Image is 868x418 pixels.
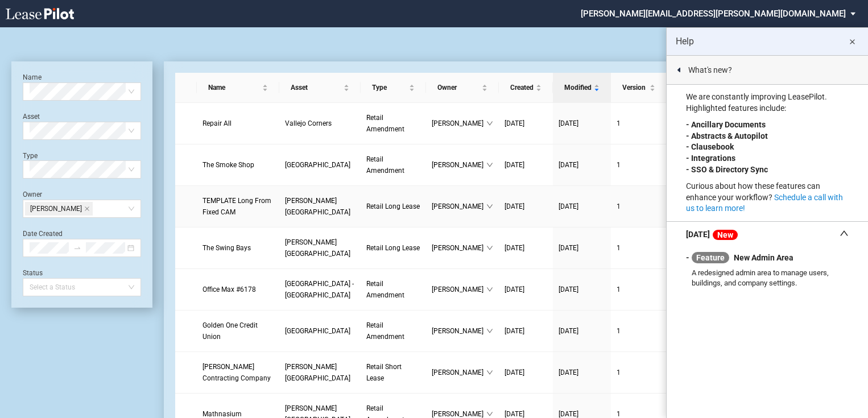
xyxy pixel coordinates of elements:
a: 1 [617,159,662,171]
span: 1 [617,410,621,418]
th: Owner [426,73,498,103]
label: Name [23,73,42,81]
span: [DATE] [505,327,524,335]
span: [PERSON_NAME] [432,118,486,129]
label: Owner [23,191,42,198]
span: Owner [437,82,479,93]
span: Type [372,82,407,93]
span: Repair All [202,119,232,127]
span: Asset [291,82,341,93]
a: [GEOGRAPHIC_DATA] [285,325,355,337]
a: TEMPLATE Long From Fixed CAM [202,195,274,218]
span: [DATE] [559,119,578,127]
th: Version [611,73,667,103]
a: [DATE] [505,284,547,295]
a: Golden One Credit Union [202,320,274,342]
a: [DATE] [505,325,547,337]
a: 1 [617,118,662,129]
span: Puente Hills Town Center [285,238,350,258]
a: Retail Amendment [366,112,421,135]
span: Retail Long Lease [366,202,420,210]
span: [DATE] [505,119,524,127]
a: [DATE] [505,201,547,212]
span: The Swing Bays [202,244,251,252]
span: [DATE] [559,369,578,376]
span: 1 [617,202,621,210]
th: Asset [279,73,361,103]
span: [PERSON_NAME] [30,202,82,215]
a: [DATE] [559,159,605,171]
span: [DATE] [559,285,578,293]
th: Name [197,73,279,103]
span: The Smoke Shop [202,161,254,169]
span: Office Max #6178 [202,285,256,293]
a: Repair All [202,118,274,129]
a: Retail Amendment [366,320,421,342]
span: down [486,203,493,210]
span: Retail Amendment [366,155,404,175]
th: Modified [553,73,611,103]
span: [PERSON_NAME] [432,284,486,295]
span: [DATE] [505,244,524,252]
a: [DATE] [559,242,605,254]
span: Mathnasium [202,410,242,418]
span: Retail Long Lease [366,244,420,252]
span: [DATE] [559,161,578,169]
span: swap-right [73,244,81,252]
span: Retail Amendment [366,280,404,299]
a: Office Max #6178 [202,284,274,295]
a: [DATE] [505,242,547,254]
a: Retail Long Lease [366,242,421,254]
a: 1 [617,325,662,337]
span: close [84,206,90,212]
a: [DATE] [559,284,605,295]
span: down [486,120,493,127]
th: Type [361,73,427,103]
span: [DATE] [505,410,524,418]
span: 1 [617,161,621,169]
span: Name [208,82,260,93]
span: [DATE] [505,369,524,376]
span: Retail Amendment [366,114,404,133]
span: Bakersfield Plaza [285,327,350,335]
span: [PERSON_NAME] [432,242,486,254]
span: Version [622,82,648,93]
a: Retail Long Lease [366,201,421,212]
span: [PERSON_NAME] [432,201,486,212]
a: [GEOGRAPHIC_DATA] [285,159,355,171]
a: [DATE] [505,118,547,129]
span: 1 [617,119,621,127]
th: Created [499,73,553,103]
span: [DATE] [505,161,524,169]
span: Golden One Credit Union [202,321,258,341]
span: down [486,411,493,417]
span: [PERSON_NAME] [432,367,486,378]
a: [PERSON_NAME][GEOGRAPHIC_DATA] [285,237,355,259]
span: 1 [617,244,621,252]
span: to [73,244,81,252]
span: [DATE] [559,202,578,210]
a: The Swing Bays [202,242,274,254]
span: San Dimas Plaza [285,161,350,169]
a: [GEOGRAPHIC_DATA] - [GEOGRAPHIC_DATA] [285,278,355,301]
a: [PERSON_NAME][GEOGRAPHIC_DATA] [285,361,355,384]
span: [PERSON_NAME] [432,325,486,337]
span: [DATE] [559,244,578,252]
a: Vallejo Corners [285,118,355,129]
a: [PERSON_NAME][GEOGRAPHIC_DATA] [285,195,355,218]
span: [DATE] [559,410,578,418]
label: Type [23,152,38,160]
a: 1 [617,367,662,378]
span: Gateway Plaza - Vallejo [285,280,354,299]
span: down [486,286,493,293]
span: [PERSON_NAME] [432,159,486,171]
a: The Smoke Shop [202,159,274,171]
span: Stephanie Deaver [25,202,93,216]
label: Asset [23,113,40,121]
span: Puente Hills Town Center [285,363,350,382]
a: [DATE] [505,367,547,378]
span: 1 [617,327,621,335]
span: Retail Amendment [366,321,404,341]
a: 1 [617,201,662,212]
span: TEMPLATE Long From Fixed CAM [202,197,271,216]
